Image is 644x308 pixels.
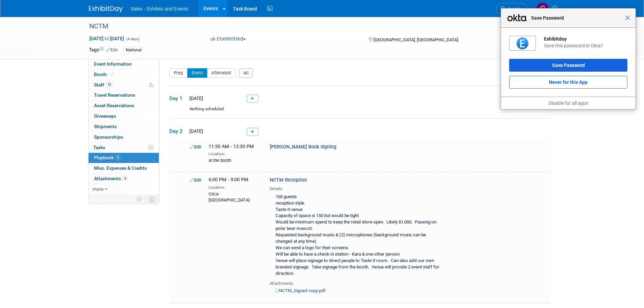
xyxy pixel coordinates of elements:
span: Tasks [93,145,105,150]
span: Misc. Expenses & Credits [94,165,147,171]
span: to [103,36,110,41]
button: Afterward [207,68,236,78]
span: [DATE] [187,96,203,101]
span: Search [505,6,521,11]
a: Shipments [89,122,159,132]
span: [PERSON_NAME] Book signing [270,144,336,150]
span: [DATE] [187,128,203,134]
span: Day 1 [169,95,186,102]
img: Courtney Woodberry [536,2,549,15]
i: Booth reservation complete [110,72,113,76]
span: Asset Reservations [94,103,134,108]
span: more [93,186,103,192]
button: All [239,68,253,78]
td: Tags [89,46,118,54]
span: NCTM Reception [270,177,307,183]
div: Location: [209,150,260,157]
a: Travel Reservations [89,90,159,100]
span: 6:00 PM - 9:00 PM [209,177,248,183]
span: Travel Reservations [94,92,135,98]
div: Exhibitday [544,36,627,42]
span: 11:30 AM - 12:30 PM [209,144,254,149]
span: Giveaways [94,113,116,119]
a: Booth [89,70,159,80]
td: Toggle Event Tabs [145,195,159,204]
span: 3 [115,155,120,160]
span: Sponsorships [94,134,123,140]
button: Never for this App [509,76,627,89]
button: Committed [208,35,248,43]
span: (4 days) [125,37,140,41]
div: Coca-[GEOGRAPHIC_DATA] [209,190,260,203]
button: Save Password [509,59,627,72]
a: more [89,184,159,194]
img: ExhibitDay [89,6,123,13]
a: Sponsorships [89,132,159,142]
a: Edit [106,48,118,52]
span: Event Information [94,61,132,67]
span: Save Password [528,14,625,22]
span: Shipments [94,124,117,129]
a: Edit [190,144,201,149]
div: Event Format [487,35,557,45]
a: NCTM_Signed copy.pdf [275,288,326,293]
span: Staff [94,82,113,88]
a: Event Information [89,59,159,69]
span: 6 [123,176,128,181]
a: Misc. Expenses & Credits [89,163,159,173]
a: Disable for all apps [549,100,588,106]
div: Details: [270,184,444,192]
a: Search [496,3,527,15]
a: Edit [190,177,201,183]
span: [DATE] [DATE] [89,35,124,42]
div: National [124,47,144,54]
button: Event [187,68,208,78]
a: Tasks [89,143,159,153]
button: Prep [169,68,188,78]
span: Playbook [94,155,120,160]
span: Attachments [94,176,128,181]
span: [GEOGRAPHIC_DATA], [GEOGRAPHIC_DATA] [374,37,458,42]
div: at the booth [209,157,260,164]
span: 14 [106,82,113,87]
img: vQzpmwAAAAZJREFUAwC4nka5jbd7SgAAAABJRU5ErkJggg== [517,38,528,49]
div: Nothing scheduled. [169,106,550,118]
div: Save this password in Okta? [544,43,627,49]
div: Location: [209,184,260,190]
div: Attachments: [270,280,444,286]
span: Close [625,15,630,20]
span: Booth [94,72,115,77]
div: NCTM [87,20,517,32]
div: 100 guests reception style Taste It venue Capacity of space is 150 but would be tight Would be mi... [270,192,444,280]
td: Personalize Event Tab Strip [134,195,145,204]
a: Staff14 [89,80,159,90]
a: Attachments6 [89,174,159,184]
span: Sales - Exhibits and Events [131,6,188,11]
a: Playbook3 [89,153,159,163]
a: Giveaways [89,111,159,121]
a: Asset Reservations [89,101,159,111]
span: Potential Scheduling Conflict -- at least one attendee is tagged in another overlapping event. [149,82,153,88]
span: Day 2 [169,127,186,135]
